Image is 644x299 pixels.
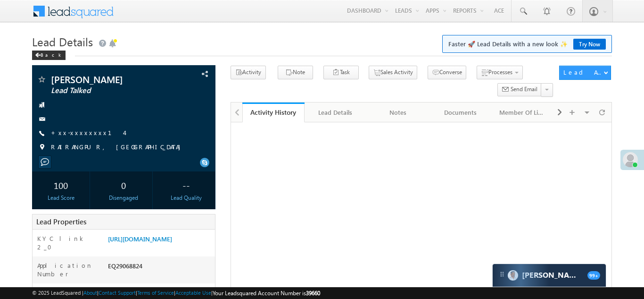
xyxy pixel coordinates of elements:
[97,194,150,202] div: Disengaged
[32,51,66,60] div: Back
[99,290,136,296] a: Contact Support
[51,143,185,152] span: RAIRANGPUR, [GEOGRAPHIC_DATA]
[587,271,600,280] span: 99+
[51,86,164,95] span: Lead Talked
[278,66,313,79] button: Note
[108,235,172,243] a: [URL][DOMAIN_NAME]
[559,66,611,80] button: Lead Actions
[97,176,150,194] div: 0
[34,194,87,202] div: Lead Score
[511,85,537,94] span: Send Email
[375,107,421,118] div: Notes
[231,66,266,79] button: Activity
[492,103,554,122] a: Member Of Lists
[37,261,99,278] label: Application Number
[497,83,542,97] button: Send Email
[32,34,93,49] span: Lead Details
[428,66,466,79] button: Converse
[312,107,358,118] div: Lead Details
[573,39,606,50] a: Try Now
[160,176,213,194] div: --
[37,234,99,251] label: KYC link 2_0
[34,176,87,194] div: 100
[492,264,606,287] div: carter-dragCarter[PERSON_NAME]99+
[83,290,97,296] a: About
[106,261,215,274] div: EQ29068824
[448,39,606,49] span: Faster 🚀 Lead Details with a new look ✨
[32,289,320,298] span: © 2025 LeadSquared | | | | |
[160,194,213,202] div: Lead Quality
[305,103,367,122] a: Lead Details
[175,290,211,296] a: Acceptable Use
[367,103,429,122] a: Notes
[498,271,506,278] img: carter-drag
[437,107,483,118] div: Documents
[51,128,124,137] a: +xx-xxxxxxxx14
[249,108,297,117] div: Activity History
[499,107,545,118] div: Member Of Lists
[32,50,70,58] a: Back
[51,75,164,84] span: [PERSON_NAME]
[36,217,86,226] span: Lead Properties
[488,68,512,76] span: Processes
[213,290,320,297] span: Your Leadsquared Account Number is
[563,68,603,77] div: Lead Actions
[306,290,320,297] span: 39660
[137,290,174,296] a: Terms of Service
[242,103,305,122] a: Activity History
[323,66,359,79] button: Task
[369,66,417,79] button: Sales Activity
[429,103,492,122] a: Documents
[477,66,523,79] button: Processes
